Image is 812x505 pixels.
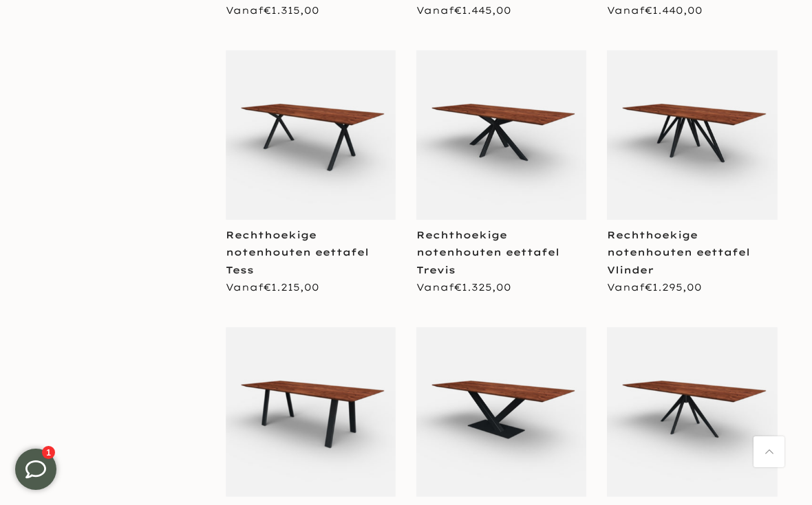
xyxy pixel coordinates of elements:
[645,4,703,16] span: €1.440,00
[416,281,511,293] span: Vanaf
[607,229,750,276] a: Rechthoekige notenhouten eettafel Vlinder
[607,4,703,16] span: Vanaf
[226,281,319,293] span: Vanaf
[1,435,70,504] iframe: toggle-frame
[754,436,784,467] a: Terug naar boven
[416,4,511,16] span: Vanaf
[226,4,319,16] span: Vanaf
[607,281,702,293] span: Vanaf
[264,4,319,16] span: €1.315,00
[264,281,319,293] span: €1.215,00
[416,229,559,276] a: Rechthoekige notenhouten eettafel Trevis
[454,4,511,16] span: €1.445,00
[645,281,702,293] span: €1.295,00
[226,229,369,276] a: Rechthoekige notenhouten eettafel Tess
[454,281,511,293] span: €1.325,00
